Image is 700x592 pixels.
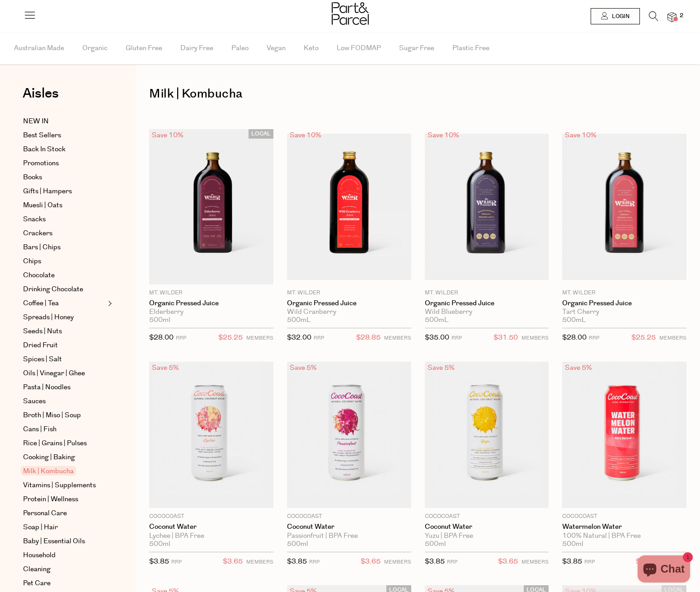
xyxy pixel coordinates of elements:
p: CocoCoast [149,513,273,521]
small: RRP [176,335,186,341]
span: $31.50 [493,332,518,344]
span: Organic [82,33,108,64]
a: Sauces [23,396,105,407]
span: $28.00 [562,333,587,342]
div: Save 10% [425,129,462,141]
a: Spreads | Honey [23,312,105,323]
div: Lychee | BPA Free [149,532,273,540]
span: 500ml [149,540,170,548]
small: RRP [451,335,462,341]
span: Snacks [23,214,46,225]
div: Wild Blueberry [425,308,549,316]
a: Cleaning [23,564,105,575]
span: $28.00 [149,333,174,342]
a: Spices | Salt [23,354,105,365]
a: Household [23,550,105,561]
span: Vegan [267,33,286,64]
a: Pasta | Noodles [23,382,105,393]
small: RRP [309,559,319,565]
span: Vitamins | Supplements [23,480,96,491]
span: NEW IN [23,116,49,127]
a: Crackers [23,228,105,239]
small: RRP [589,335,599,341]
span: $3.65 [223,556,243,568]
a: Dried Fruit [23,340,105,351]
span: $3.85 [287,557,307,566]
small: RRP [171,559,182,565]
span: 500ml [287,540,308,548]
span: $28.85 [356,332,381,344]
span: Gifts | Hampers [23,186,72,197]
a: Protein | Wellness [23,494,105,505]
div: Save 5% [425,362,457,374]
span: Rice | Grains | Pulses [23,438,87,449]
span: 500mL [425,316,448,324]
p: CocoCoast [287,513,411,521]
div: Save 10% [149,129,186,141]
a: Drinking Chocolate [23,284,105,295]
div: Save 10% [287,129,324,141]
span: Household [23,550,56,561]
p: Mt. Wilder [287,289,411,297]
div: Passionfruit | BPA Free [287,532,411,540]
span: Oils | Vinegar | Ghee [23,368,85,379]
span: Australian Made [14,33,64,64]
img: Organic Pressed Juice [287,134,411,280]
a: Coffee | Tea [23,298,105,309]
a: Gifts | Hampers [23,186,105,197]
span: $3.85 [425,557,445,566]
div: Save 5% [287,362,319,374]
img: Watermelon Water [562,362,686,508]
span: Pasta | Noodles [23,382,70,393]
span: 2 [677,12,686,20]
small: RRP [447,559,457,565]
small: MEMBERS [246,335,273,341]
span: $25.25 [631,332,656,344]
img: Organic Pressed Juice [562,134,686,280]
a: Muesli | Oats [23,200,105,211]
a: Chocolate [23,270,105,281]
span: Spices | Salt [23,354,62,365]
div: Save 5% [149,362,182,374]
span: Milk | Kombucha [21,466,76,475]
img: Coconut Water [287,362,411,508]
span: Aisles [23,84,59,103]
span: Chocolate [23,270,55,281]
small: MEMBERS [659,335,686,341]
a: Oils | Vinegar | Ghee [23,368,105,379]
span: 500mL [562,316,586,324]
a: Personal Care [23,508,105,519]
h1: Milk | Kombucha [149,84,686,104]
p: Mt. Wilder [562,289,686,297]
span: Personal Care [23,508,67,519]
a: Seeds | Nuts [23,326,105,337]
span: $3.85 [562,557,582,566]
small: RRP [584,559,595,565]
span: Coffee | Tea [23,298,59,309]
span: $32.00 [287,333,311,342]
a: Books [23,172,105,183]
span: $3.85 [149,557,169,566]
span: Cooking | Baking [23,452,75,463]
span: LOCAL [249,129,273,139]
small: MEMBERS [246,559,273,565]
div: Tart Cherry [562,308,686,316]
a: Promotions [23,158,105,169]
small: MEMBERS [521,335,549,341]
button: Expand/Collapse Coffee | Tea [106,298,112,309]
p: Mt. Wilder [425,289,549,297]
p: Mt. Wilder [149,289,273,297]
a: NEW IN [23,116,105,127]
span: Muesli | Oats [23,200,62,211]
span: Low FODMAP [337,33,381,64]
a: Broth | Miso | Soup [23,410,105,421]
span: Paleo [231,33,249,64]
span: Chips [23,256,41,267]
span: Broth | Miso | Soup [23,410,81,421]
img: Coconut Water [425,362,549,508]
a: Coconut Water [425,523,549,531]
div: Elderberry [149,308,273,316]
a: Organic Pressed Juice [425,299,549,308]
span: Cans | Fish [23,424,56,435]
small: RRP [314,335,324,341]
